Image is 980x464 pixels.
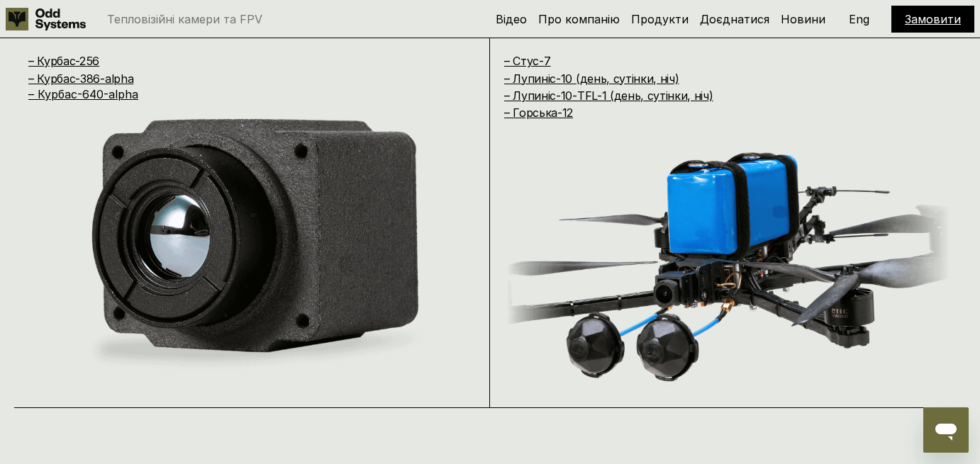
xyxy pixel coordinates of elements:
[849,13,869,25] p: Eng
[631,12,689,26] a: Продукти
[781,12,825,26] a: Новини
[107,13,262,25] p: Тепловізійні камери та FPV
[923,407,969,453] iframe: Button to launch messaging window, conversation in progress
[496,12,527,26] a: Відео
[504,54,550,68] a: – Стус-7
[504,89,713,103] a: – Лупиніс-10-TFL-1 (день, сутінки, ніч)
[538,12,620,26] a: Про компанію
[905,12,961,26] a: Замовити
[28,87,138,101] a: – Курбас-640-alpha
[28,72,133,86] a: – Курбас-386-alpha
[504,72,679,86] a: – Лупиніс-10 (день, сутінки, ніч)
[504,106,573,120] a: – Горська-12
[700,12,769,26] a: Доєднатися
[28,54,99,68] a: – Курбас-256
